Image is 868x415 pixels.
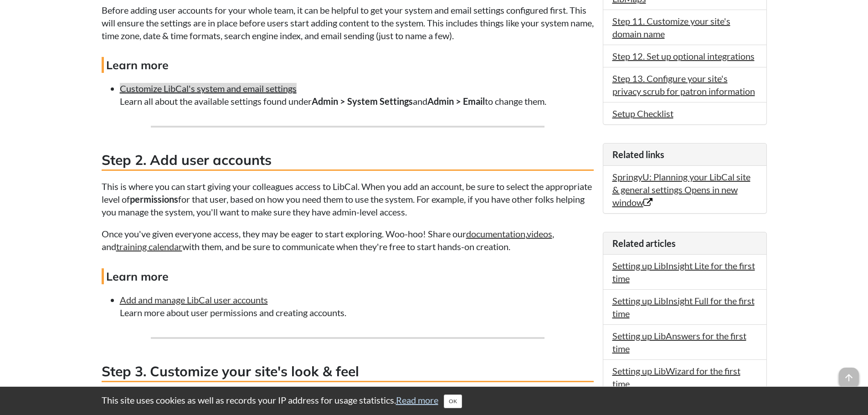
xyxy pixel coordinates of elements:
[102,57,594,73] h4: Learn more
[120,83,297,94] a: Customize LibCal's system and email settings
[612,51,755,61] a: Step 12. Set up optional integrations
[92,394,776,408] div: This site uses cookies as well as records your IP address for usage statistics.
[839,369,859,379] a: arrow_upward
[102,362,594,382] h3: Step 3. Customize your site's look & feel
[612,260,755,284] a: Setting up LibInsight Lite for the first time
[130,194,178,205] strong: permissions
[102,227,594,253] p: Once you've given everyone access, they may be eager to start exploring. Woo-hoo! Share our , , a...
[612,295,755,319] a: Setting up LibInsight Full for the first time
[102,268,594,284] h4: Learn more
[102,180,594,218] p: This is where you can start giving your colleagues access to LibCal. When you add an account, be ...
[427,96,485,107] strong: Admin > Email
[120,82,594,108] li: Learn all about the available settings found under and to change them.
[612,15,730,39] a: Step 11. Customize your site's domain name
[612,73,755,97] a: Step 13. Configure your site's privacy scrub for patron information
[102,4,594,42] p: Before adding user accounts for your whole team, it can be helpful to get your system and email s...
[612,365,740,389] a: Setting up LibWizard for the first time
[396,395,438,405] a: Read more
[612,149,664,160] span: Related links
[312,96,413,107] strong: Admin > System Settings
[120,293,594,319] li: Learn more about user permissions and creating accounts.
[612,108,673,119] a: Setup Checklist
[116,241,182,252] a: training calendar
[612,238,676,249] span: Related articles
[466,228,525,239] a: documentation
[839,368,859,388] span: arrow_upward
[612,171,750,208] a: SpringyU: Planning your LibCal site & general settings Opens in new window
[102,150,594,171] h3: Step 2. Add user accounts
[612,330,746,354] a: Setting up LibAnswers for the first time
[527,228,552,239] a: videos
[444,395,462,408] button: Close
[120,294,268,305] a: Add and manage LibCal user accounts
